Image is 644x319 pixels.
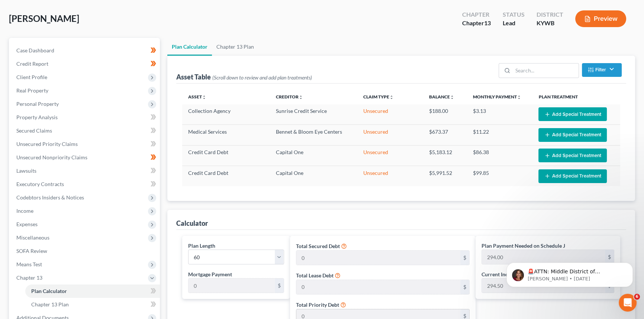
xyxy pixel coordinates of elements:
td: Unsecured [357,104,423,125]
span: Means Test [16,261,42,267]
div: Asset Table [176,72,312,81]
a: Lawsuits [10,164,160,178]
div: Chapter [462,19,491,27]
a: Chapter 13 Plan [212,38,258,56]
span: Client Profile [16,74,47,80]
a: Assetunfold_more [188,94,206,100]
div: Calculator [176,219,208,228]
span: (Scroll down to review and add plan treatments) [212,74,312,81]
button: Filter [582,63,622,77]
a: Plan Calculator [25,284,160,298]
span: Plan Calculator [31,288,67,294]
i: unfold_more [202,95,206,100]
a: Executory Contracts [10,178,160,191]
button: Add Special Treatment [538,149,607,162]
span: Case Dashboard [16,47,54,53]
td: Unsecured [357,166,423,186]
a: Plan Calculator [167,38,212,56]
button: Add Special Treatment [538,169,607,183]
div: KYWB [537,19,563,27]
input: 0.00 [482,250,605,264]
td: $188.00 [423,104,467,125]
label: Plan Payment Needed on Schedule J [482,242,565,250]
span: Property Analysis [16,114,58,120]
td: Medical Services [182,125,270,145]
span: Codebtors Insiders & Notices [16,194,84,201]
div: Chapter [462,10,491,19]
span: 6 [634,294,640,300]
span: 13 [484,19,491,26]
a: Case Dashboard [10,44,160,57]
span: Unsecured Priority Claims [16,141,78,147]
a: Balanceunfold_more [429,94,454,100]
td: Credit Card Debt [182,145,270,166]
a: Credit Report [10,57,160,71]
a: Unsecured Nonpriority Claims [10,151,160,164]
a: Unsecured Priority Claims [10,137,160,151]
span: Secured Claims [16,127,52,134]
a: Chapter 13 Plan [25,298,160,311]
th: Plan Treatment [532,89,620,104]
i: unfold_more [450,95,454,100]
span: Income [16,208,33,214]
span: Expenses [16,221,38,227]
a: Creditorunfold_more [276,94,303,100]
span: Real Property [16,87,48,94]
span: Chapter 13 Plan [31,301,69,307]
div: District [537,10,563,19]
span: Personal Property [16,101,59,107]
input: 0.00 [296,251,460,265]
div: $ [460,280,469,294]
td: Credit Card Debt [182,166,270,186]
td: $3.13 [467,104,533,125]
td: Sunrise Credit Service [270,104,358,125]
span: [PERSON_NAME] [9,13,79,24]
input: 0.00 [296,280,460,294]
td: Bennet & Bloom Eye Centers [270,125,358,145]
input: 0.00 [189,279,275,293]
i: unfold_more [389,95,394,100]
i: unfold_more [517,95,521,100]
button: Preview [575,10,626,27]
a: Claim Typeunfold_more [363,94,394,100]
label: Total Lease Debt [296,271,334,279]
td: Unsecured [357,125,423,145]
div: Lead [503,19,525,27]
td: $86.38 [467,145,533,166]
label: Mortgage Payment [188,270,232,278]
input: Search... [513,64,579,78]
a: Monthly Paymentunfold_more [473,94,521,100]
i: unfold_more [299,95,303,100]
label: Plan Length [188,242,215,250]
a: Secured Claims [10,124,160,137]
a: SOFA Review [10,244,160,258]
div: $ [275,279,284,293]
label: Current Income from Schedule J [482,270,556,278]
td: $673.37 [423,125,467,145]
label: Total Priority Debt [296,301,339,309]
button: Add Special Treatment [538,128,607,142]
button: Add Special Treatment [538,107,607,121]
td: Collection Agency [182,104,270,125]
iframe: Intercom notifications message [495,247,644,299]
td: $11.22 [467,125,533,145]
a: Property Analysis [10,111,160,124]
td: Capital One [270,166,358,186]
span: Credit Report [16,61,48,67]
span: Lawsuits [16,167,36,174]
div: Status [503,10,525,19]
td: $5,183.12 [423,145,467,166]
td: $99.85 [467,166,533,186]
td: Unsecured [357,145,423,166]
span: Chapter 13 [16,274,42,281]
span: Executory Contracts [16,181,64,187]
span: Miscellaneous [16,234,49,241]
td: $5,991.52 [423,166,467,186]
td: Capital One [270,145,358,166]
span: Unsecured Nonpriority Claims [16,154,87,160]
iframe: Intercom live chat [619,294,637,312]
